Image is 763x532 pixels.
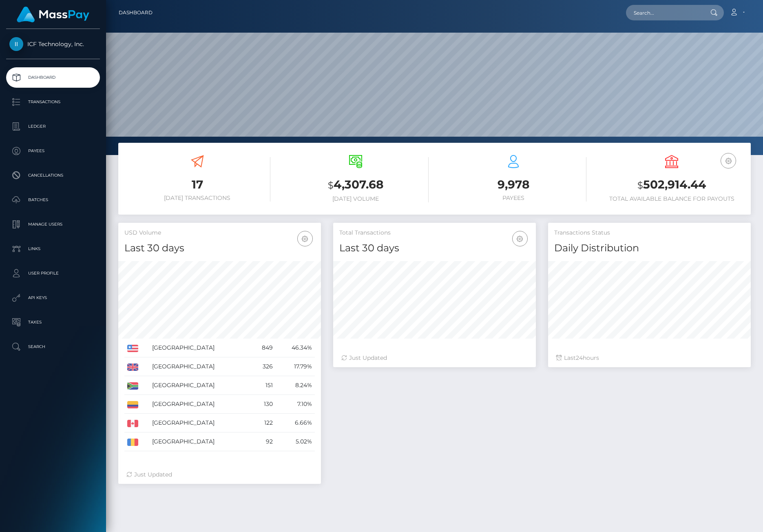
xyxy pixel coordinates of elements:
td: 5.02% [276,432,315,451]
td: 17.79% [276,357,315,376]
h5: Transactions Status [554,229,745,237]
td: [GEOGRAPHIC_DATA] [149,395,251,414]
a: Dashboard [6,67,100,88]
div: Last hours [556,354,743,362]
a: Dashboard [119,4,153,21]
p: Cancellations [9,169,97,182]
p: Links [9,243,97,255]
span: 24 [576,354,583,361]
h6: Payees [441,195,587,202]
h6: Total Available Balance for Payouts [599,195,745,202]
p: API Keys [9,292,97,304]
input: Search... [626,5,703,20]
h3: 4,307.68 [283,177,429,193]
p: Ledger [9,120,97,133]
td: 46.34% [276,339,315,357]
td: 130 [251,395,276,414]
img: GB.png [127,364,138,371]
td: [GEOGRAPHIC_DATA] [149,432,251,451]
p: Taxes [9,316,97,328]
td: 122 [251,414,276,432]
td: 326 [251,357,276,376]
a: API Keys [6,288,100,308]
h4: Daily Distribution [554,241,745,255]
img: ZA.png [127,382,138,390]
td: 6.66% [276,414,315,432]
h5: Total Transactions [339,229,530,237]
td: 8.24% [276,376,315,395]
span: ICF Technology, Inc. [6,40,100,48]
h3: 17 [124,177,270,193]
p: User Profile [9,267,97,279]
td: [GEOGRAPHIC_DATA] [149,357,251,376]
a: Cancellations [6,165,100,186]
p: Payees [9,145,97,157]
a: User Profile [6,263,100,284]
a: Payees [6,141,100,161]
a: Ledger [6,116,100,137]
td: 92 [251,432,276,451]
small: $ [328,180,334,191]
p: Batches [9,194,97,206]
p: Transactions [9,96,97,108]
img: CO.png [127,401,138,408]
h4: Last 30 days [339,241,530,255]
h5: USD Volume [124,229,315,237]
p: Manage Users [9,218,97,231]
img: ICF Technology, Inc. [9,37,23,51]
p: Dashboard [9,71,97,84]
a: Taxes [6,312,100,332]
h6: [DATE] Volume [283,195,429,202]
td: [GEOGRAPHIC_DATA] [149,376,251,395]
img: US.png [127,345,138,352]
div: Just Updated [126,470,313,479]
img: RO.png [127,439,138,446]
p: Search [9,341,97,353]
h4: Last 30 days [124,241,315,255]
td: 151 [251,376,276,395]
td: 7.10% [276,395,315,414]
td: [GEOGRAPHIC_DATA] [149,339,251,357]
a: Transactions [6,92,100,112]
h6: [DATE] Transactions [124,195,270,202]
small: $ [637,180,643,191]
h3: 9,978 [441,177,587,193]
img: MassPay Logo [17,7,89,22]
h3: 502,914.44 [599,177,745,193]
a: Batches [6,190,100,210]
td: [GEOGRAPHIC_DATA] [149,414,251,432]
div: Just Updated [341,354,528,362]
a: Links [6,239,100,259]
img: CA.png [127,420,138,427]
a: Search [6,337,100,357]
a: Manage Users [6,214,100,235]
td: 849 [251,339,276,357]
